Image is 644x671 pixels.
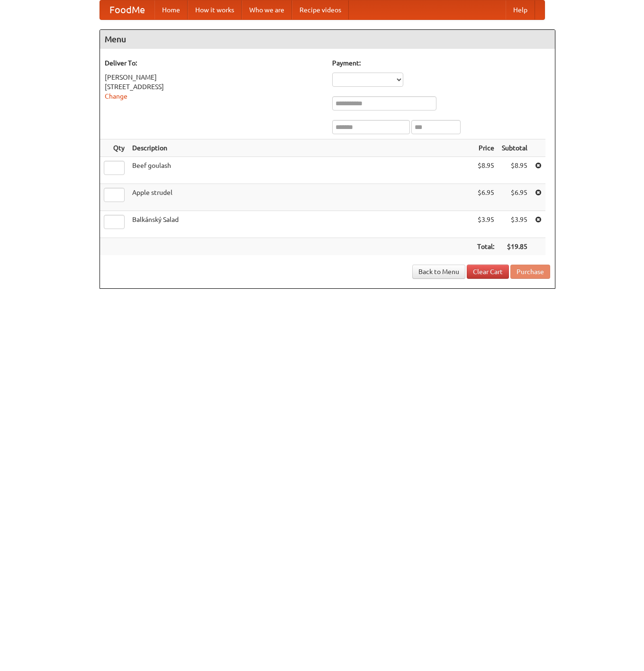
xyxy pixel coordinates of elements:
[473,238,498,256] th: Total:
[105,73,323,82] div: [PERSON_NAME]
[128,139,473,157] th: Description
[100,139,128,157] th: Qty
[100,0,154,19] a: FoodMe
[128,211,473,238] td: Balkánský Salad
[128,157,473,184] td: Beef goulash
[473,211,498,238] td: $3.95
[498,238,531,256] th: $19.85
[473,157,498,184] td: $8.95
[498,211,531,238] td: $3.95
[292,0,349,19] a: Recipe videos
[105,58,323,68] h5: Deliver To:
[188,0,242,19] a: How it works
[473,184,498,211] td: $6.95
[128,184,473,211] td: Apple strudel
[332,58,550,68] h5: Payment:
[473,139,498,157] th: Price
[105,82,323,92] div: [STREET_ADDRESS]
[510,265,550,279] button: Purchase
[498,157,531,184] td: $8.95
[498,139,531,157] th: Subtotal
[105,92,127,100] a: Change
[506,0,535,19] a: Help
[100,30,555,49] h4: Menu
[154,0,188,19] a: Home
[412,265,465,279] a: Back to Menu
[498,184,531,211] td: $6.95
[467,265,509,279] a: Clear Cart
[242,0,292,19] a: Who we are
